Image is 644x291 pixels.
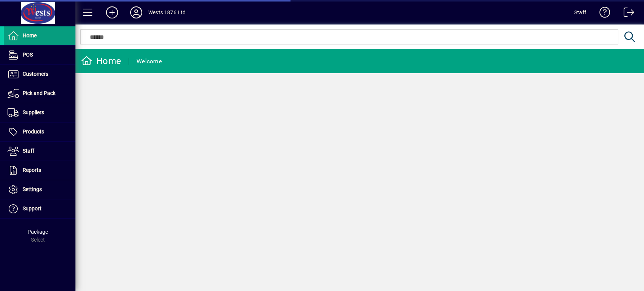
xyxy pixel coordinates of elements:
[4,199,75,218] a: Support
[81,55,121,67] div: Home
[23,32,37,38] span: Home
[4,103,75,122] a: Suppliers
[23,148,34,154] span: Staff
[137,55,162,67] div: Welcome
[4,123,75,141] a: Products
[4,84,75,103] a: Pick and Pack
[23,186,42,192] span: Settings
[100,6,124,19] button: Add
[4,161,75,180] a: Reports
[23,71,48,77] span: Customers
[618,2,635,26] a: Logout
[4,46,75,64] a: POS
[23,90,55,96] span: Pick and Pack
[4,65,75,84] a: Customers
[148,6,186,18] div: Wests 1876 Ltd
[124,6,148,19] button: Profile
[23,52,33,58] span: POS
[574,6,586,18] div: Staff
[23,109,44,115] span: Suppliers
[23,167,41,173] span: Reports
[594,2,610,26] a: Knowledge Base
[23,205,41,211] span: Support
[28,229,48,235] span: Package
[4,180,75,199] a: Settings
[4,142,75,161] a: Staff
[23,129,44,135] span: Products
